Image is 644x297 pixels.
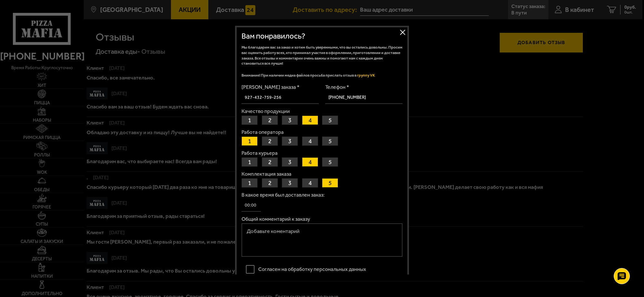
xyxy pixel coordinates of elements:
button: Закрыть [398,27,407,37]
button: 2 [262,136,278,146]
button: 1 [241,116,258,125]
p: Внимание! При наличии медиа файлов просьба прислать отзыв в [241,73,402,78]
label: Телефон * [325,85,402,90]
button: 5 [322,178,338,188]
button: 2 [262,116,278,125]
button: 5 [322,157,338,167]
button: 5 [322,116,338,125]
button: 4 [302,178,318,188]
label: Общий комментарий к заказу [241,217,402,222]
button: 1 [241,157,258,167]
button: 4 [302,136,318,146]
label: Комплектация заказа [241,172,402,177]
button: 2 [262,157,278,167]
a: группу VK [357,73,375,78]
button: 3 [282,157,298,167]
label: Согласен на обработку персональных данных [241,263,402,276]
input: 925- [241,91,319,104]
label: Работа курьера [241,151,402,156]
p: Мы благодарим вас за заказ и хотим быть уверенными, что вы остались довольны. Просим вас оценить ... [241,45,402,66]
button: 3 [282,116,298,125]
button: 4 [302,116,318,125]
button: 5 [322,136,338,146]
button: 3 [282,136,298,146]
button: 1 [241,136,258,146]
label: Работа оператора [241,130,402,135]
input: +7( [325,91,402,104]
button: 4 [302,157,318,167]
h2: Вам понравилось? [241,32,402,40]
button: 2 [262,178,278,188]
input: 00:00 [241,199,261,212]
button: 1 [241,178,258,188]
label: Качество продукции [241,109,402,114]
label: [PERSON_NAME] заказа * [241,85,319,90]
button: 3 [282,178,298,188]
label: В какое время был доставлен заказ: [241,192,402,198]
